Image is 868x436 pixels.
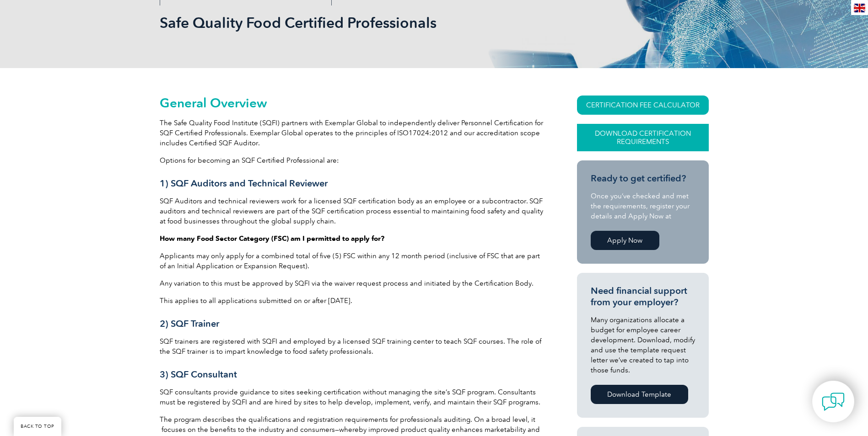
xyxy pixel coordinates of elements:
[591,385,688,404] a: Download Template
[854,4,865,12] img: en
[577,96,709,115] a: CERTIFICATION FEE CALCULATOR
[160,278,544,288] p: Any variation to this must be approved by SQFI via the waiver request process and initiated by th...
[160,296,544,306] p: This applies to all applications submitted on or after [DATE].
[591,315,695,375] p: Many organizations allocate a budget for employee career development. Download, modify and use th...
[591,231,659,250] a: Apply Now
[160,196,544,226] p: SQF Auditors and technical reviewers work for a licensed SQF certification body as an employee or...
[160,369,544,380] h3: 3) SQF Consultant
[160,118,544,148] p: The Safe Quality Food Institute (SQFI) partners with Exemplar Global to independently deliver Per...
[14,417,61,436] a: BACK TO TOP
[822,390,845,413] img: contact-chat.png
[160,234,384,243] strong: How many Food Sector Category (FSC) am I permitted to apply for?
[591,285,695,308] h3: Need financial support from your employer?
[577,124,709,151] a: Download Certification Requirements
[160,178,544,189] h3: 1) SQF Auditors and Technical Reviewer
[160,318,544,330] h3: 2) SQF Trainer
[160,251,544,271] p: Applicants may only apply for a combined total of five (5) FSC within any 12 month period (inclus...
[160,387,544,407] p: SQF consultants provide guidance to sites seeking certification without managing the site’s SQF p...
[160,336,544,356] p: SQF trainers are registered with SQFI and employed by a licensed SQF training center to teach SQF...
[591,173,695,184] h3: Ready to get certified?
[160,96,544,110] h2: General Overview
[591,191,695,221] p: Once you’ve checked and met the requirements, register your details and Apply Now at
[160,14,511,32] h1: Safe Quality Food Certified Professionals
[160,155,544,165] p: Options for becoming an SQF Certified Professional are:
